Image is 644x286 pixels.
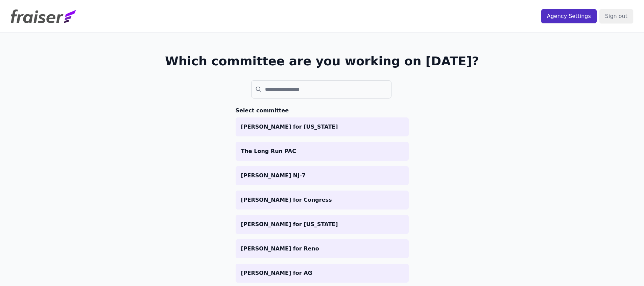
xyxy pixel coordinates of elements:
[241,123,403,131] p: [PERSON_NAME] for [US_STATE]
[236,166,409,185] a: [PERSON_NAME] NJ-7
[241,220,403,228] p: [PERSON_NAME] for [US_STATE]
[241,269,403,277] p: [PERSON_NAME] for AG
[241,196,403,204] p: [PERSON_NAME] for Congress
[236,239,409,258] a: [PERSON_NAME] for Reno
[599,9,633,23] input: Sign out
[236,191,409,210] a: [PERSON_NAME] for Congress
[541,9,597,23] input: Agency Settings
[236,107,409,115] h3: Select committee
[236,117,409,136] a: [PERSON_NAME] for [US_STATE]
[236,215,409,234] a: [PERSON_NAME] for [US_STATE]
[241,147,403,155] p: The Long Run PAC
[236,142,409,161] a: The Long Run PAC
[241,172,403,180] p: [PERSON_NAME] NJ-7
[241,245,403,253] p: [PERSON_NAME] for Reno
[165,54,479,68] h1: Which committee are you working on [DATE]?
[11,9,76,23] img: Fraiser Logo
[236,264,409,283] a: [PERSON_NAME] for AG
